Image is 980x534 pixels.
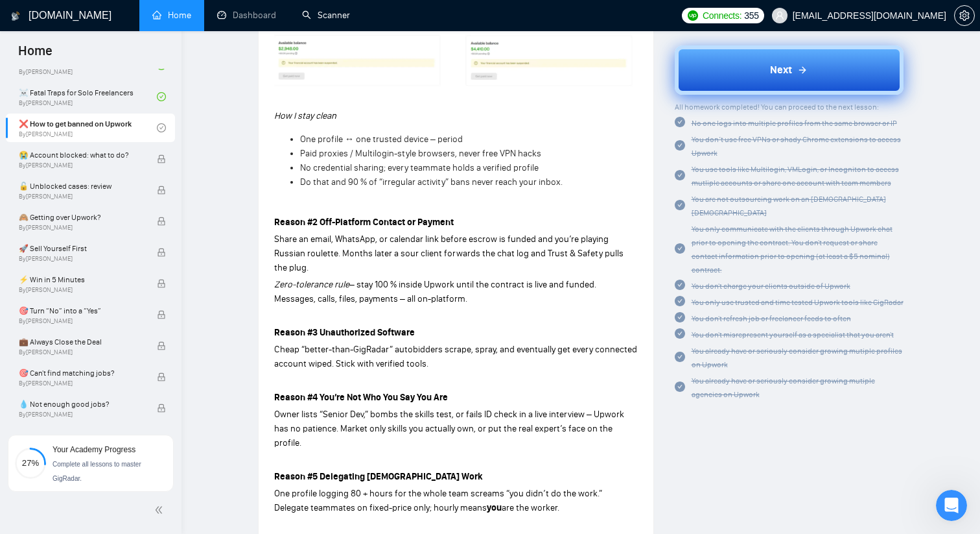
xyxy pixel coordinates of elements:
strong: Reason #2 Off-Platform Contact or Payment [274,217,454,228]
span: By [PERSON_NAME] [19,411,143,419]
span: 🙈 Getting over Upwork? [19,211,143,224]
span: check-circle [675,117,685,127]
span: 🔓 Unblocked cases: review [19,180,143,193]
span: You don't refresh job or freelancer feeds to often [692,314,851,323]
span: double-left [154,504,167,516]
span: check-circle [157,92,166,101]
span: You already have or seriously consider growing mutiple agencies on Upwork [692,376,875,399]
span: Your Academy Progress [52,445,135,454]
span: You use tools like Multilogin, VMLogin, or Incogniton to access mutliple accounts or share one ac... [692,165,899,188]
img: upwork-logo.png [688,10,698,21]
span: Owner lists “Senior Dev,” bombs the skills test, or fails ID check in a live interview – Upwork h... [274,409,624,448]
span: are the worker. [502,502,559,513]
span: 🎯 Can't find matching jobs? [19,367,143,380]
span: You already have or seriously consider growing mutiple profiles on Upwork [692,346,902,369]
span: Complete all lessons to master GigRadar. [52,461,141,482]
span: 355 [744,8,758,23]
span: You don't charge your clients outside of Upwork [692,282,850,291]
span: lock [157,372,166,382]
span: lock [157,404,166,413]
span: check-circle [675,382,685,392]
a: homeHome [152,10,191,21]
span: You don’t use free VPNs or shady Chrome extensions to access Upwork [692,135,901,158]
em: How I stay clean [274,110,336,121]
span: Home [8,42,63,69]
span: lock [157,186,166,195]
span: One profile ↔ one trusted device – period [300,134,463,145]
button: Next [675,45,904,95]
a: ❌ How to get banned on UpworkBy[PERSON_NAME] [19,114,157,142]
span: By [PERSON_NAME] [19,224,143,232]
span: check-circle [675,352,685,362]
span: By [PERSON_NAME] [19,286,143,294]
span: 🎯 Turn “No” into a “Yes” [19,304,143,317]
span: By [PERSON_NAME] [19,317,143,325]
img: logo [11,6,20,27]
span: Connects: [703,8,741,23]
span: check-circle [675,170,685,180]
span: check-circle [675,243,685,254]
strong: Reason #4 You’re Not Who You Say You Are [274,392,448,403]
span: 💧 Not enough good jobs? [19,398,143,411]
span: 💼 Always Close the Deal [19,335,143,348]
span: user [775,11,784,20]
span: Next [770,62,792,78]
span: check-circle [675,140,685,151]
span: By [PERSON_NAME] [19,162,143,169]
span: Do that and 90 % of “irregular activity” bans never reach your inbox. [300,176,563,188]
a: setting [954,10,975,21]
span: 27% [15,459,46,467]
a: ☠️ Fatal Traps for Solo FreelancersBy[PERSON_NAME] [19,82,157,111]
span: You don't misrepresent yourself as a specialist that you aren't [692,330,894,339]
span: ⚡ Win in 5 Minutes [19,273,143,286]
span: You only use trusted and time tested Upwork tools like GigRadar [692,298,904,307]
strong: Reason #5 Delegating [DEMOGRAPHIC_DATA] Work [274,471,483,482]
span: By [PERSON_NAME] [19,193,143,200]
span: Paid proxies / Multilogin-style browsers, never free VPN hacks [300,148,541,159]
span: No one logs into multiple profiles from the same browser or IP [692,119,897,128]
span: check-circle [675,296,685,306]
span: check-circle [157,123,166,132]
em: Zero-tolerance rule [274,279,349,290]
span: lock [157,310,166,319]
span: No credential sharing; every teammate holds a verified profile [300,162,539,173]
span: You only communicate with the clients through Upwork chat prior to opening the contract. You don'... [692,225,892,274]
span: check-circle [675,312,685,322]
button: setting [954,5,975,26]
span: check-circle [675,280,685,290]
span: lock [157,341,166,350]
iframe: Intercom live chat [936,490,967,521]
span: setting [955,10,974,21]
span: check-circle [675,328,685,339]
a: searchScanner [302,10,350,21]
span: By [PERSON_NAME] [19,255,143,263]
span: 😭 Account blocked: what to do? [19,149,143,162]
span: – stay 100 % inside Upwork until the contract is live and funded. Messages, calls, files, payment... [274,279,596,304]
span: lock [157,217,166,226]
span: All homework completed! You can proceed to the next lesson: [675,103,879,112]
span: lock [157,279,166,288]
span: Share an email, WhatsApp, or calendar link before escrow is funded and you’re playing Russian rou... [274,234,624,273]
span: 🚀 Sell Yourself First [19,242,143,255]
span: One profile logging 80 + hours for the whole team screams “you didn’t do the work.” Delegate team... [274,488,602,513]
span: By [PERSON_NAME] [19,380,143,387]
span: You are not outsourcing work on an [DEMOGRAPHIC_DATA] [DEMOGRAPHIC_DATA] [692,195,886,217]
span: check-circle [675,200,685,210]
strong: you [487,502,502,513]
span: lock [157,248,166,257]
span: Cheap “better-than-GigRadar” autobidders scrape, spray, and eventually get every connected accoun... [274,344,637,369]
a: dashboardDashboard [217,10,276,21]
span: lock [157,154,166,164]
span: By [PERSON_NAME] [19,348,143,356]
strong: Reason #3 Unauthorized Software [274,327,415,338]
